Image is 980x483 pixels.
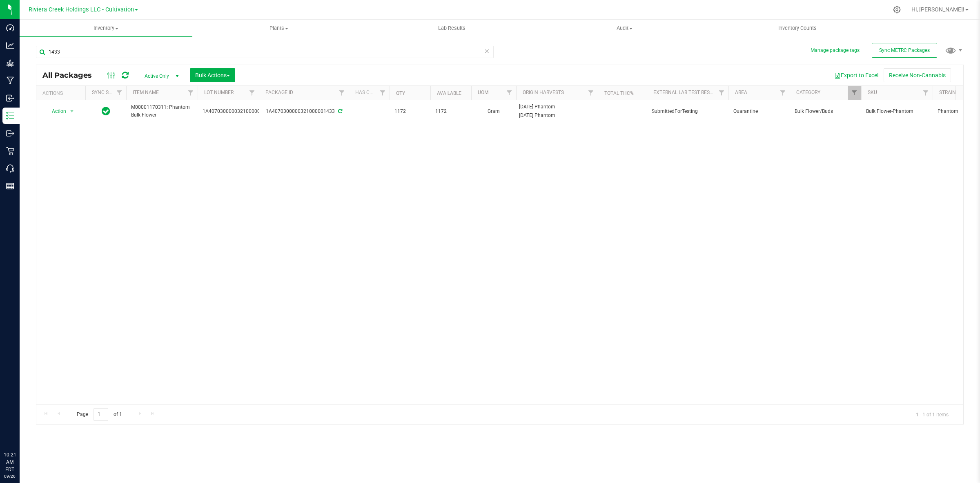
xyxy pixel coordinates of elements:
[94,408,108,421] input: 1
[829,68,884,82] button: Export to Excel
[192,20,365,37] a: Plants
[6,41,14,49] inline-svg: Analytics
[733,108,785,115] span: Quarantine
[6,147,14,155] inline-svg: Retail
[6,164,14,173] inline-svg: Call Center
[523,90,564,95] a: Origin Harvests
[4,473,16,479] p: 09/26
[939,90,956,95] a: Strain
[653,90,717,95] a: External Lab Test Result
[519,112,595,119] div: Value 2: 2025-08-11 Phantom
[435,108,466,115] span: 1172
[6,129,14,137] inline-svg: Outbound
[29,6,134,13] span: Riviera Creek Holdings LLC - Cultivation
[6,76,14,85] inline-svg: Manufacturing
[715,86,728,100] a: Filter
[652,108,724,115] span: SubmittedForTesting
[195,72,230,79] span: Bulk Actions
[45,106,67,117] span: Action
[396,90,405,96] a: Qty
[911,6,964,13] span: Hi, [PERSON_NAME]!
[776,86,790,100] a: Filter
[811,47,860,54] button: Manage package tags
[131,103,193,119] span: M00001170311: Phantom Bulk Flower
[184,86,198,100] a: Filter
[919,86,933,100] a: Filter
[335,86,349,100] a: Filter
[604,90,634,96] a: Total THC%
[394,108,425,115] span: 1172
[437,90,461,96] a: Available
[6,94,14,102] inline-svg: Inbound
[67,106,77,117] span: select
[711,20,884,37] a: Inventory Counts
[92,90,123,95] a: Sync Status
[24,416,34,426] iframe: Resource center unread badge
[6,112,14,120] inline-svg: Inventory
[8,418,33,442] iframe: Resource center
[884,68,951,82] button: Receive Non-Cannabis
[476,108,511,115] span: Gram
[503,86,516,100] a: Filter
[102,106,110,117] span: In Sync
[20,20,192,37] a: Inventory
[795,108,856,115] span: Bulk Flower/Buds
[365,20,538,37] a: Lab Results
[193,25,365,32] span: Plants
[6,24,14,32] inline-svg: Dashboard
[70,408,129,421] span: Page of 1
[868,90,877,95] a: SKU
[36,46,494,58] input: Search Package ID, Item Name, SKU, Lot or Part Number...
[42,90,82,96] div: Actions
[133,90,159,95] a: Item Name
[204,90,234,95] a: Lot Number
[265,90,293,95] a: Package ID
[879,47,930,53] span: Sync METRC Packages
[190,68,235,82] button: Bulk Actions
[478,90,488,95] a: UOM
[538,20,711,37] a: Audit
[20,25,192,32] span: Inventory
[584,86,598,100] a: Filter
[767,25,828,32] span: Inventory Counts
[796,90,820,95] a: Category
[484,46,490,56] span: Clear
[376,86,390,100] a: Filter
[866,108,928,115] span: Bulk Flower-Phantom
[113,86,126,100] a: Filter
[892,6,902,13] div: Manage settings
[519,103,595,111] div: Value 1: 2025-08-11 Phantom
[539,25,710,32] span: Audit
[6,182,14,190] inline-svg: Reports
[203,108,272,115] span: 1A4070300000321000001433
[909,408,955,420] span: 1 - 1 of 1 items
[245,86,259,100] a: Filter
[427,25,477,32] span: Lab Results
[872,43,937,58] button: Sync METRC Packages
[349,86,390,100] th: Has COA
[258,108,350,115] div: 1A4070300000321000001433
[848,86,861,100] a: Filter
[735,90,747,95] a: Area
[337,108,342,114] span: Sync from Compliance System
[42,71,100,80] span: All Packages
[6,59,14,67] inline-svg: Grow
[4,451,16,473] p: 10:21 AM EDT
